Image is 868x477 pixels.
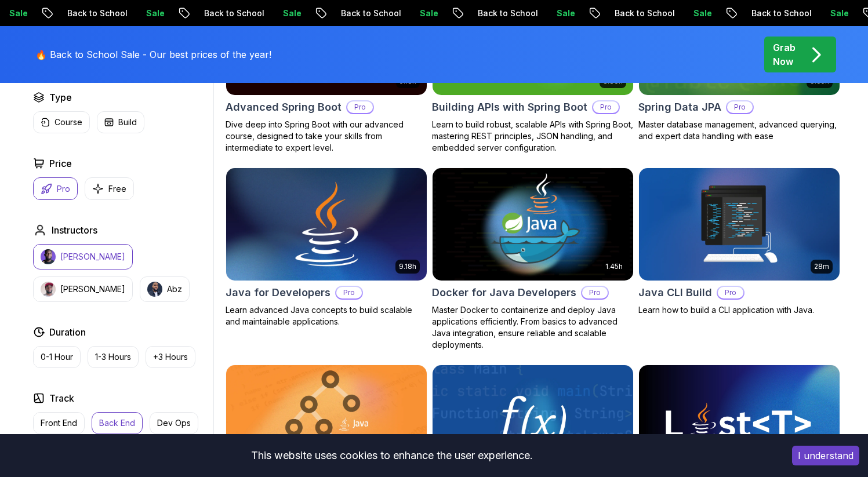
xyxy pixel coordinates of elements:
p: +3 Hours [153,351,188,363]
p: Back to School [57,8,136,19]
p: [PERSON_NAME] [60,251,125,263]
h2: Duration [49,325,86,339]
a: Java for Developers card9.18hJava for DevelopersProLearn advanced Java concepts to build scalable... [226,168,427,327]
p: Back to School [605,8,684,19]
h2: Spring Data JPA [638,99,721,115]
p: Back to School [468,8,547,19]
p: Dive deep into Spring Boot with our advanced course, designed to take your skills from intermedia... [226,119,427,154]
button: Free [85,177,134,200]
p: Sale [410,8,447,19]
p: Course [55,116,82,128]
button: instructor imgAbz [140,276,190,302]
img: Docker for Java Developers card [433,168,633,281]
p: Abz [167,283,182,295]
p: Back to School [331,8,410,19]
button: Build [97,111,144,133]
p: 9.18h [399,262,416,271]
p: Build [118,116,137,128]
a: Docker for Java Developers card1.45hDocker for Java DevelopersProMaster Docker to containerize an... [432,168,634,351]
p: Back to School [194,8,273,19]
p: Learn how to build a CLI application with Java. [638,304,840,316]
h2: Instructors [52,223,97,237]
h2: Advanced Spring Boot [226,99,342,115]
button: Back End [92,412,143,434]
p: Master database management, advanced querying, and expert data handling with ease [638,119,840,142]
p: Back End [99,417,135,429]
p: [PERSON_NAME] [60,283,125,295]
button: Course [33,111,90,133]
p: Learn to build robust, scalable APIs with Spring Boot, mastering REST principles, JSON handling, ... [432,119,634,154]
p: 1-3 Hours [95,351,131,363]
p: Grab Now [773,41,796,68]
button: instructor img[PERSON_NAME] [33,244,133,270]
p: Pro [347,101,373,113]
p: Pro [582,287,608,298]
button: 0-1 Hour [33,346,81,368]
img: instructor img [147,282,162,297]
button: +3 Hours [146,346,195,368]
p: Pro [57,183,70,195]
p: Front End [41,417,77,429]
h2: Java for Developers [226,285,331,301]
p: Free [108,183,126,195]
p: 28m [814,262,829,271]
p: Pro [593,101,619,113]
img: Java for Developers card [221,165,431,283]
p: Master Docker to containerize and deploy Java applications efficiently. From basics to advanced J... [432,304,634,351]
button: instructor img[PERSON_NAME] [33,276,133,302]
p: Pro [336,287,362,298]
button: 1-3 Hours [88,346,139,368]
button: Front End [33,412,85,434]
img: instructor img [41,282,56,297]
p: Pro [718,287,743,298]
h2: Type [49,90,72,104]
p: Sale [547,8,584,19]
h2: Price [49,156,72,170]
button: Dev Ops [150,412,198,434]
h2: Building APIs with Spring Boot [432,99,587,115]
img: Java CLI Build card [639,168,840,281]
p: 🔥 Back to School Sale - Our best prices of the year! [35,48,271,61]
p: Dev Ops [157,417,191,429]
p: 1.45h [605,262,623,271]
h2: Java CLI Build [638,285,712,301]
p: Back to School [742,8,820,19]
button: Pro [33,177,78,200]
p: Sale [136,8,173,19]
p: Learn advanced Java concepts to build scalable and maintainable applications. [226,304,427,327]
p: Pro [727,101,753,113]
div: This website uses cookies to enhance the user experience. [9,443,775,468]
h2: Docker for Java Developers [432,285,576,301]
button: Accept cookies [792,446,859,465]
p: Sale [820,8,858,19]
p: Sale [684,8,721,19]
a: Java CLI Build card28mJava CLI BuildProLearn how to build a CLI application with Java. [638,168,840,316]
h2: Track [49,391,74,405]
p: 0-1 Hour [41,351,73,363]
p: Sale [273,8,310,19]
img: instructor img [41,249,56,264]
